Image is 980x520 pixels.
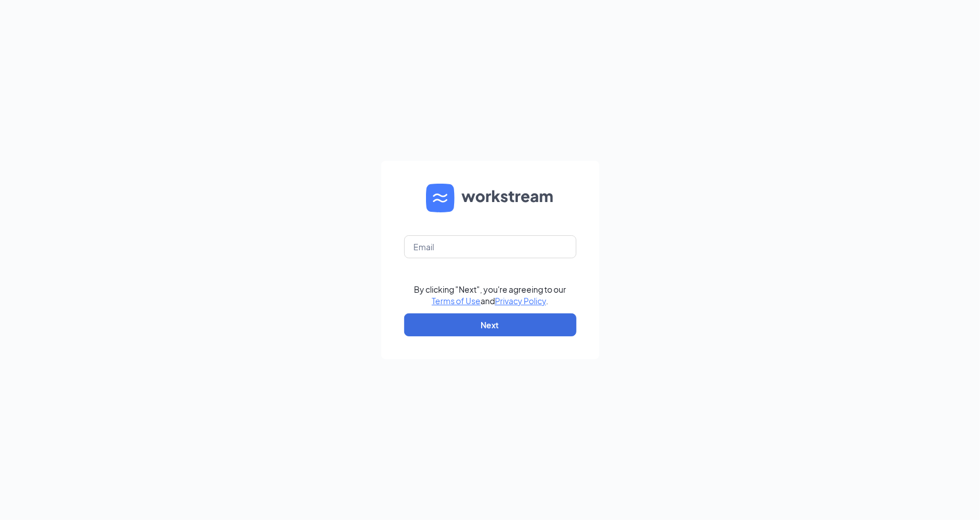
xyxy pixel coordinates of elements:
[426,184,555,212] img: WS logo and Workstream text
[414,284,566,306] div: By clicking "Next", you're agreeing to our and .
[432,296,481,306] a: Terms of Use
[404,313,576,336] button: Next
[404,235,576,258] input: Email
[495,296,546,306] a: Privacy Policy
